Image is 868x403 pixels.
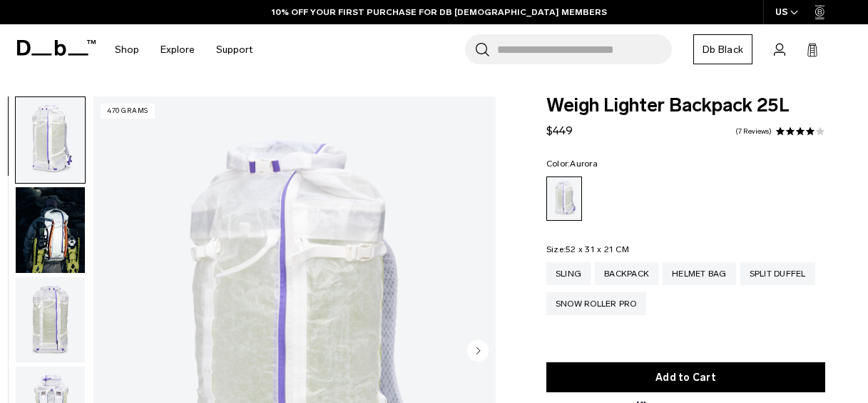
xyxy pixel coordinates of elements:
a: Backpack [595,262,658,285]
a: Aurora [546,176,582,221]
img: Weigh_Lighter_Backpack_25L_Lifestyle_new.png [16,187,85,273]
a: Helmet Bag [663,262,736,285]
img: Weigh_Lighter_Backpack_25L_1.png [16,97,85,183]
a: Snow Roller Pro [546,292,646,315]
span: $449 [546,124,573,137]
button: Add to Cart [546,362,825,392]
p: 470 grams [101,104,155,119]
button: Weigh_Lighter_Backpack_25L_2.png [15,277,86,364]
a: Explore [160,24,195,75]
legend: Color: [546,159,598,168]
span: 52 x 31 x 21 CM [566,244,629,254]
a: Support [216,24,252,75]
a: 10% OFF YOUR FIRST PURCHASE FOR DB [DEMOGRAPHIC_DATA] MEMBERS [272,6,607,19]
legend: Size: [546,245,629,254]
span: Aurora [570,159,598,169]
nav: Main Navigation [104,24,263,75]
a: 7 reviews [735,128,772,135]
button: Weigh_Lighter_Backpack_25L_1.png [15,96,86,184]
img: Weigh_Lighter_Backpack_25L_2.png [16,277,85,363]
a: Sling [546,262,591,285]
a: Split Duffel [740,262,815,285]
button: Weigh_Lighter_Backpack_25L_Lifestyle_new.png [15,186,86,274]
a: Db Black [693,34,752,64]
span: Weigh Lighter Backpack 25L [546,96,825,115]
button: Next slide [467,340,489,364]
a: Shop [115,24,139,75]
